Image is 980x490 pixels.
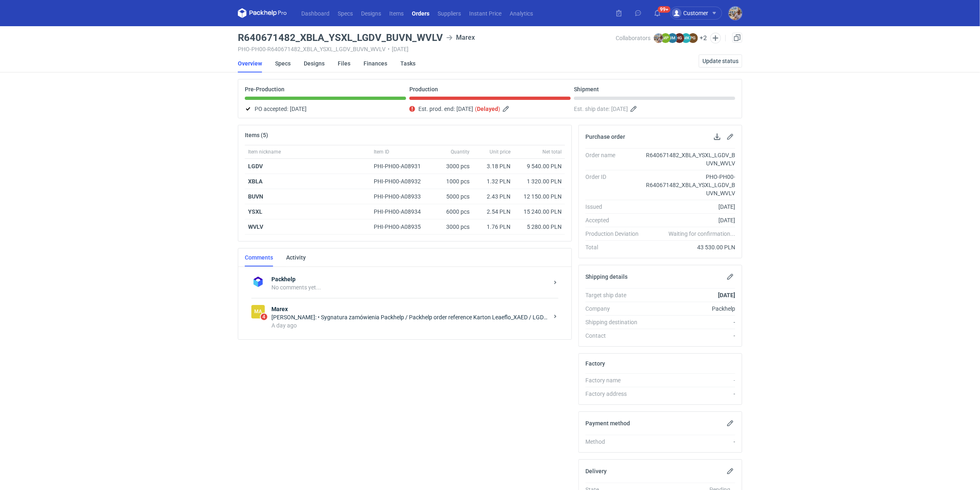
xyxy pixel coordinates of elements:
[446,33,475,43] div: Marex
[374,192,429,201] div: PHI-PH00-A08933
[585,438,645,446] div: Method
[702,58,738,64] span: Update status
[476,177,510,185] div: 1.32 PLN
[681,33,691,43] figcaption: MK
[712,132,722,142] button: Download PO
[729,7,742,20] img: Michał Palasek
[585,230,645,238] div: Production Deviation
[670,7,729,20] button: Customer
[409,104,571,114] div: Est. prod. end:
[364,54,387,72] a: Finances
[374,223,429,231] div: PHI-PH00-A08935
[275,54,291,72] a: Specs
[432,204,473,219] div: 6000 pcs
[732,33,742,43] a: Duplicate
[238,46,616,52] div: PHO-PH00-R640671482_XBLA_YSXL_LGDV_BUVN_WVLV [DATE]
[409,86,438,93] p: Production
[385,8,408,18] a: Items
[475,106,477,112] em: (
[517,223,562,231] div: 5 280.00 PLN
[645,305,735,313] div: Packhelp
[585,203,645,211] div: Issued
[465,8,506,18] a: Instant Price
[675,33,684,43] figcaption: HG
[645,173,735,197] div: PHO-PH00-R640671482_XBLA_YSXL_LGDV_BUVN_WVLV
[585,318,645,326] div: Shipping destination
[476,223,510,231] div: 1.76 PLN
[645,216,735,224] div: [DATE]
[238,8,287,18] svg: Packhelp Pro
[585,243,645,251] div: Total
[400,54,415,72] a: Tasks
[432,189,473,204] div: 5000 pcs
[699,54,742,68] button: Update status
[490,149,510,155] span: Unit price
[374,149,389,155] span: Item ID
[645,332,735,340] div: -
[245,132,268,138] h2: Items (5)
[238,33,443,43] h3: R640671482_XBLA_YSXL_LGDV_BUVN_WVLV
[476,192,510,201] div: 2.43 PLN
[710,33,721,43] button: Edit collaborators
[271,313,549,321] div: [PERSON_NAME]: • Sygnatura zamówienia Packhelp / Packhelp order reference Karton Leaeflo_XAED / L...
[271,321,549,330] div: A day ago
[506,8,537,18] a: Analytics
[374,208,429,216] div: PHI-PH00-A08934
[248,224,263,230] a: WVLV
[645,151,735,167] div: R640671482_XBLA_YSXL_LGDV_BUVN_WVLV
[357,8,385,18] a: Designs
[725,418,735,428] button: Edit payment method
[432,159,473,174] div: 3000 pcs
[338,54,350,72] a: Files
[616,35,650,41] span: Collaborators
[725,132,735,142] button: Edit purchase order
[517,208,562,216] div: 15 240.00 PLN
[304,54,325,72] a: Designs
[432,174,473,189] div: 1000 pcs
[248,208,262,215] a: YSXL
[432,219,473,235] div: 3000 pcs
[498,106,500,112] em: )
[585,420,630,427] h2: Payment method
[248,163,263,169] a: LGDV
[718,292,735,298] strong: [DATE]
[517,192,562,201] div: 12 150.00 PLN
[248,193,263,200] strong: BUVN
[585,468,607,474] h2: Delivery
[248,149,281,155] span: Item nickname
[476,162,510,170] div: 3.18 PLN
[585,151,645,167] div: Order name
[271,275,549,283] strong: Packhelp
[251,275,265,289] img: Packhelp
[297,8,334,18] a: Dashboard
[374,177,429,185] div: PHI-PH00-A08932
[451,149,470,155] span: Quantity
[630,104,639,114] button: Edit estimated shipping date
[611,104,628,114] span: [DATE]
[261,314,267,320] span: 4
[645,243,735,251] div: 43 530.00 PLN
[245,86,285,93] p: Pre-Production
[688,33,698,43] figcaption: PG
[661,33,671,43] figcaption: MP
[271,305,549,313] strong: Marex
[700,34,707,42] button: +2
[517,177,562,185] div: 1 320.00 PLN
[585,360,605,367] h2: Factory
[434,8,465,18] a: Suppliers
[585,291,645,299] div: Target ship date
[585,305,645,313] div: Company
[668,33,677,43] figcaption: JM
[374,162,429,170] div: PHI-PH00-A08931
[248,178,262,185] a: XBLA
[725,272,735,282] button: Edit shipping details
[238,54,262,72] a: Overview
[585,133,625,140] h2: Purchase order
[668,230,735,238] em: Waiting for confirmation...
